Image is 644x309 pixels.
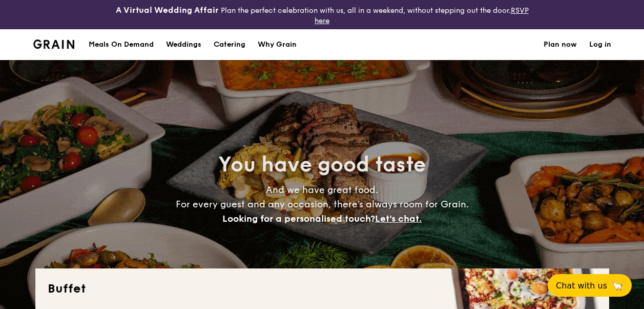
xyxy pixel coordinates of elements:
a: Meals On Demand [82,29,160,60]
h4: A Virtual Wedding Affair [116,4,219,16]
h1: Catering [214,29,245,60]
button: Chat with us🦙 [548,274,632,297]
span: Looking for a personalised touch? [222,213,375,224]
img: Grain [33,40,75,49]
h2: Buffet [48,281,597,297]
a: Catering [207,29,252,60]
a: Weddings [160,29,207,60]
a: Logotype [33,40,75,49]
span: You have good taste [218,152,426,177]
span: And we have great food. For every guest and any occasion, there’s always room for Grain. [176,184,469,224]
a: Plan now [544,29,577,60]
div: Weddings [166,29,201,60]
div: Plan the perfect celebration with us, all in a weekend, without stepping out the door. [108,4,537,25]
span: 🦙 [611,280,624,292]
div: Meals On Demand [89,29,154,60]
span: Chat with us [556,281,607,291]
a: Log in [589,29,611,60]
a: Why Grain [252,29,303,60]
div: Why Grain [258,29,297,60]
span: Let's chat. [375,213,422,224]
